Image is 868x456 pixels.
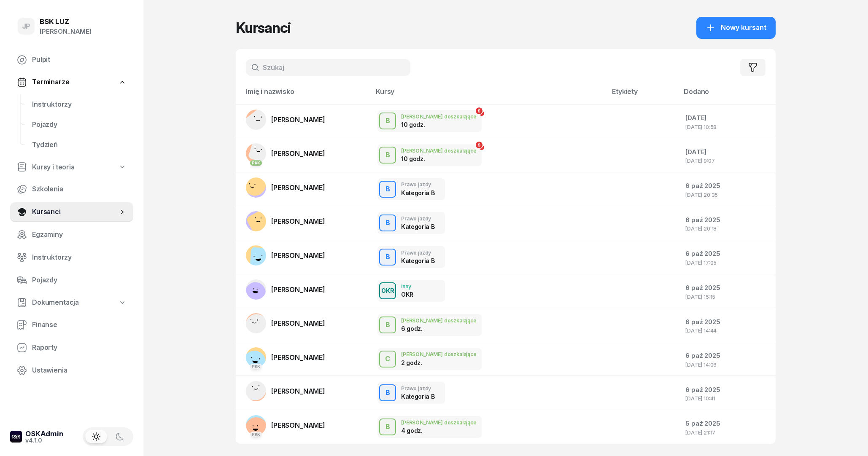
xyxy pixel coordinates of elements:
[271,149,325,158] span: [PERSON_NAME]
[401,114,477,119] div: [PERSON_NAME] doszkalające
[10,179,133,199] a: Szkolenia
[685,124,769,130] div: [DATE] 10:58
[401,189,434,196] div: Kategoria B
[10,225,133,245] a: Egzaminy
[382,148,394,162] div: B
[271,285,325,294] span: [PERSON_NAME]
[379,418,396,435] button: B
[401,359,445,366] div: 2 godz.
[685,317,769,327] div: 6 paź 2025
[246,279,325,300] a: [PERSON_NAME]
[32,207,118,217] span: Kursanci
[685,226,769,231] div: [DATE] 20:18
[32,99,127,110] span: Instruktorzy
[685,248,769,259] div: 6 paź 2025
[401,155,445,162] div: 10 godz.
[32,229,127,240] span: Egzaminy
[379,282,396,299] button: OKR
[10,247,133,268] a: Instruktorzy
[32,297,79,308] span: Dokumentacja
[271,353,325,362] span: [PERSON_NAME]
[10,50,133,70] a: Pulpit
[10,202,133,222] a: Kursanci
[271,251,325,260] span: [PERSON_NAME]
[10,315,133,335] a: Finanse
[401,284,413,289] div: Inny
[685,328,769,333] div: [DATE] 14:44
[246,415,325,435] a: PKK[PERSON_NAME]
[685,362,769,367] div: [DATE] 14:06
[685,418,769,429] div: 5 paź 2025
[401,386,434,391] div: Prawo jazdy
[250,364,262,369] div: PKK
[685,180,769,191] div: 6 paź 2025
[25,430,64,437] div: OSKAdmin
[10,360,133,381] a: Ustawienia
[22,23,31,30] span: JP
[379,351,396,367] button: C
[379,317,396,333] button: B
[10,338,133,358] a: Raporty
[401,393,434,400] div: Kategoria B
[271,115,325,124] span: [PERSON_NAME]
[382,352,394,366] div: C
[32,319,127,330] span: Finanse
[25,437,64,443] div: v4.1.0
[246,177,325,198] a: [PERSON_NAME]
[25,94,133,115] a: Instruktorzy
[10,72,133,92] a: Terminarze
[32,77,69,88] span: Terminarze
[401,351,477,357] div: [PERSON_NAME] doszkalające
[271,387,325,395] span: [PERSON_NAME]
[685,260,769,266] div: [DATE] 17:05
[685,215,769,225] div: 6 paź 2025
[271,319,325,327] span: [PERSON_NAME]
[401,182,434,187] div: Prawo jazdy
[246,313,325,333] a: [PERSON_NAME]
[382,114,394,129] div: B
[401,148,477,153] div: [PERSON_NAME] doszkalające
[401,250,434,255] div: Prawo jazdy
[607,86,679,104] th: Etykiety
[246,143,325,164] a: PKK[PERSON_NAME]
[382,386,394,400] div: B
[236,86,371,104] th: Imię i nazwisko
[32,252,127,263] span: Instruktorzy
[379,181,396,198] button: B
[401,427,445,434] div: 4 godz.
[246,211,325,231] a: [PERSON_NAME]
[401,216,434,221] div: Prawo jazdy
[10,158,133,177] a: Kursy i teoria
[246,245,325,266] a: [PERSON_NAME]
[379,215,396,231] button: B
[401,223,434,230] div: Kategoria B
[379,113,396,129] button: B
[246,59,410,76] input: Szukaj
[401,257,434,264] div: Kategoria B
[685,147,769,158] div: [DATE]
[685,158,769,164] div: [DATE] 9:07
[371,86,607,104] th: Kursy
[32,54,127,65] span: Pulpit
[378,286,398,296] div: OKR
[10,270,133,290] a: Pojazdy
[25,135,133,155] a: Tydzień
[685,294,769,300] div: [DATE] 15:15
[40,26,92,37] div: [PERSON_NAME]
[10,293,133,312] a: Dokumentacja
[246,347,325,367] a: PKK[PERSON_NAME]
[379,249,396,266] button: B
[382,420,394,434] div: B
[382,318,394,332] div: B
[236,20,291,35] h1: Kursanci
[250,160,262,166] div: PKK
[401,318,477,323] div: [PERSON_NAME] doszkalające
[685,396,769,401] div: [DATE] 10:41
[40,18,92,25] div: BSK LUZ
[382,250,394,264] div: B
[685,282,769,293] div: 6 paź 2025
[685,384,769,395] div: 6 paź 2025
[685,192,769,198] div: [DATE] 20:35
[685,350,769,361] div: 6 paź 2025
[32,275,127,286] span: Pojazdy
